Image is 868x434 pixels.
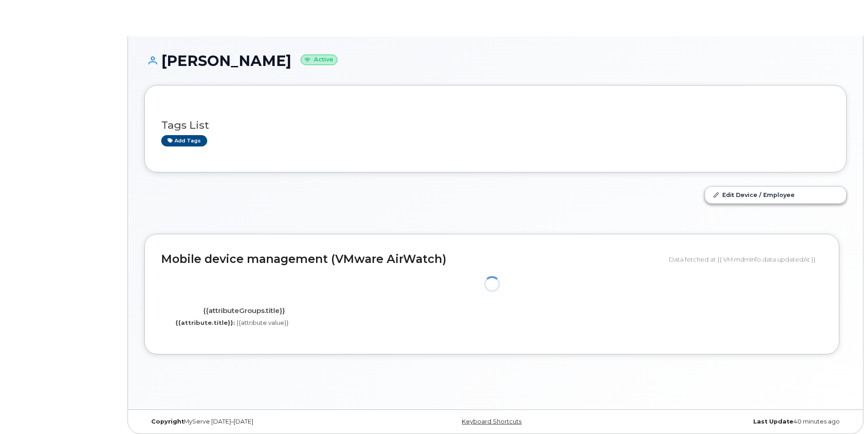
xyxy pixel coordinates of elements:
h2: Mobile device management (VMware AirWatch) [161,253,662,266]
strong: Last Update [753,418,793,425]
h3: Tags List [161,120,830,131]
a: Keyboard Shortcuts [462,418,521,425]
div: MyServe [DATE]–[DATE] [144,418,378,425]
strong: Copyright [151,418,184,425]
span: {{attribute.value}} [236,319,289,326]
div: Data fetched at {{ VM.mdmInfo.data.updatedAt }} [669,251,822,268]
small: Active [301,55,337,65]
a: Edit Device / Employee [705,187,846,203]
label: {{attribute.title}}: [175,318,235,327]
a: Add tags [161,135,207,146]
div: 40 minutes ago [613,418,847,425]
h4: {{attributeGroups.title}} [168,307,320,315]
h1: [PERSON_NAME] [144,53,847,69]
